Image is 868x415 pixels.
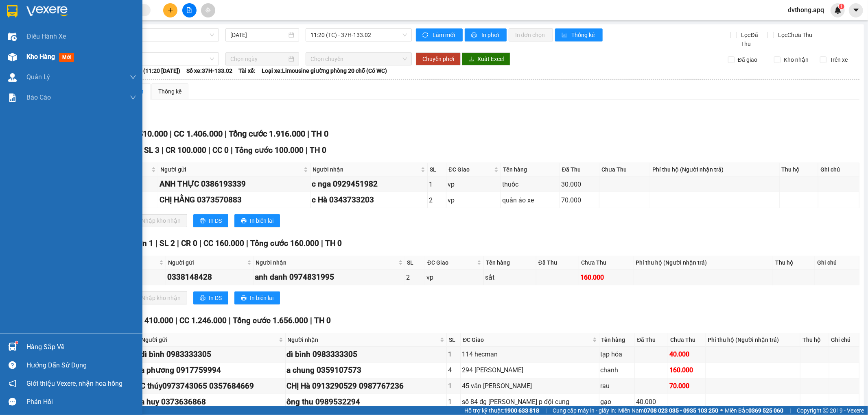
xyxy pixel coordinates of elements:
span: Số xe: 37H-133.02 [186,66,232,75]
strong: 0369 525 060 [748,407,783,414]
span: Trên xe [826,55,851,64]
div: 1 [448,397,459,407]
span: CR 410.000 [133,316,173,325]
img: icon-new-feature [834,7,842,14]
img: solution-icon [8,93,17,102]
div: CHỊ Hà 0913290529 0987767236 [287,380,446,392]
div: 45 văn [PERSON_NAME] [462,381,597,391]
button: Chuyển phơi [416,52,461,65]
div: tạp hóa [601,349,634,359]
div: 0338148428 [167,271,252,283]
th: Phí thu hộ (Người nhận trả) [706,333,801,347]
span: Tổng cước 1.656.000 [233,316,308,325]
div: 4 [448,365,459,375]
img: warehouse-icon [8,53,17,61]
div: rau [601,381,634,391]
button: caret-down [849,3,863,17]
th: SL [428,163,446,176]
div: chanh [601,365,634,375]
span: copyright [823,408,829,413]
div: Hướng dẫn sử dụng [26,359,136,372]
span: | [246,239,248,248]
span: message [9,398,16,406]
span: down [130,74,136,80]
img: logo-vxr [7,5,17,17]
span: SL 3 [144,146,160,155]
span: Xuất Excel [477,54,504,63]
button: file-add [182,3,197,17]
button: aim [201,3,215,17]
span: sync [422,32,429,39]
button: printerIn phơi [465,28,507,41]
th: Đã Thu [536,256,579,269]
img: warehouse-icon [8,33,17,41]
div: c Hà 0343733203 [312,194,426,206]
div: dì bình 0983333305 [287,348,446,361]
span: | [310,316,312,325]
span: CC 0 [212,146,229,155]
th: SL [447,333,461,347]
button: printerIn DS [193,214,228,227]
span: In biên lai [250,293,273,302]
button: printerIn DS [193,291,228,304]
div: 2 [429,195,445,205]
span: 1 [840,4,843,9]
th: Tên hàng [484,256,536,269]
div: 294 [PERSON_NAME] [462,365,597,375]
div: a chung 0359107573 [287,364,446,376]
span: mới [59,53,74,62]
span: ⚪️ [720,409,723,412]
sup: 1 [15,341,18,344]
span: TH 0 [311,129,328,139]
span: | [225,129,227,139]
div: Hàng sắp về [26,341,136,353]
span: | [177,239,179,248]
th: Thu hộ [800,333,829,347]
div: ANH THỰC 0386193339 [160,178,309,190]
span: Cung cấp máy in - giấy in: [553,406,616,415]
div: c nga 0929451982 [312,178,426,190]
sup: 1 [839,4,844,9]
div: gạo [601,397,634,407]
span: 11:20 (TC) - 37H-133.02 [310,29,407,41]
span: TH 0 [314,316,331,325]
div: ông thu 0989532294 [287,396,446,408]
span: plus [168,7,173,13]
div: 1 [429,179,445,189]
span: In DS [209,216,222,225]
span: Người gửi [160,165,302,174]
th: Phí thu hộ (Người nhận trả) [650,163,780,176]
th: Đã Thu [635,333,668,347]
strong: 1900 633 818 [504,407,539,414]
th: Ghi chú [829,333,859,347]
span: Kho hàng [26,53,55,61]
div: vp [448,179,499,189]
span: down [130,94,136,101]
span: dvthong.apq [781,5,831,15]
span: | [170,129,172,139]
span: Đơn 1 [132,239,153,248]
span: | [306,146,308,155]
span: Miền Nam [618,406,718,415]
div: CHỊ HẰNG 0373570883 [160,194,309,206]
img: warehouse-icon [8,73,17,82]
span: | [162,146,164,155]
span: | [545,406,547,415]
div: 70.000 [561,195,598,205]
span: Miền Bắc [725,406,783,415]
button: printerIn biên lai [234,214,280,227]
div: vp [448,195,499,205]
button: printerIn biên lai [234,291,280,304]
span: Lọc Chưa Thu [775,30,814,39]
div: số 84 đg [PERSON_NAME] p đội cung [462,397,597,407]
div: quần áo xe [502,195,558,205]
span: Người nhận [288,335,439,344]
span: CC 1.406.000 [174,129,223,139]
button: syncLàm mới [416,28,463,41]
span: printer [200,295,206,302]
button: In đơn chọn [509,28,553,41]
span: TH 0 [310,146,326,155]
div: sắt [485,272,535,282]
span: | [789,406,791,415]
th: Ghi chú [815,256,859,269]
